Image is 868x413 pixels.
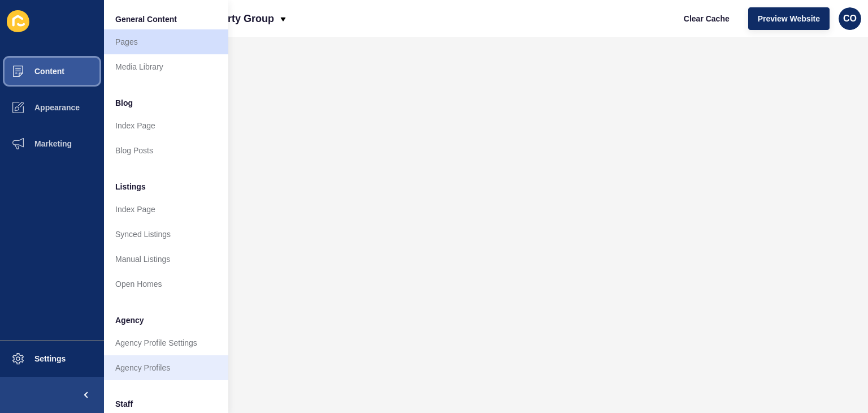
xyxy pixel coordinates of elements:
span: Clear Cache [684,13,730,24]
a: Agency Profiles [104,355,228,380]
span: Preview Website [758,13,820,24]
button: Clear Cache [674,7,739,30]
button: Preview Website [748,7,830,30]
a: Agency Profile Settings [104,330,228,355]
a: Open Homes [104,272,228,296]
a: Synced Listings [104,222,228,247]
a: Media Library [104,54,228,79]
span: Listings [115,181,146,192]
a: Manual Listings [104,247,228,272]
a: Index Page [104,197,228,222]
span: Staff [115,398,133,410]
a: Blog Posts [104,138,228,163]
a: Pages [104,29,228,54]
a: Index Page [104,113,228,138]
span: General Content [115,14,177,25]
span: Agency [115,315,144,326]
span: Blog [115,97,133,109]
span: CO [843,13,857,24]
